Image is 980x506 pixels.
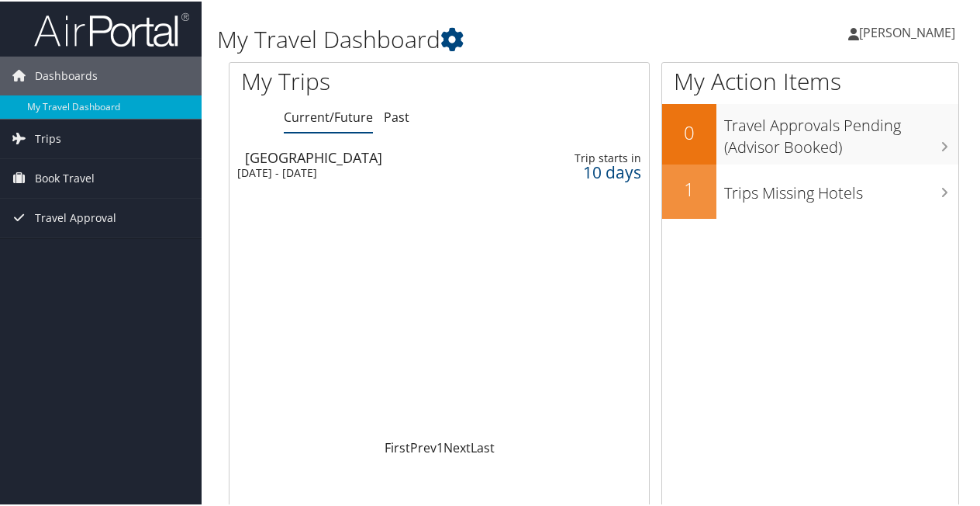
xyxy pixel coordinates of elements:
span: Book Travel [35,158,95,196]
div: [GEOGRAPHIC_DATA] [245,149,506,163]
h3: Travel Approvals Pending (Advisor Booked) [724,106,958,157]
img: airportal-logo.png [34,10,189,47]
span: [PERSON_NAME] [859,23,955,40]
div: Trip starts in [553,150,642,164]
h1: My Trips [241,64,463,96]
a: Next [443,438,471,455]
h3: Trips Missing Hotels [724,173,958,203]
a: Current/Future [284,107,373,124]
h2: 1 [662,175,716,201]
h2: 0 [662,118,716,144]
a: Past [384,107,409,124]
a: 0Travel Approvals Pending (Advisor Booked) [662,102,958,162]
a: Last [471,438,495,455]
span: Dashboards [35,55,98,94]
h1: My Action Items [662,64,958,96]
div: [DATE] - [DATE] [237,165,498,178]
div: 10 days [553,164,642,178]
a: First [385,438,410,455]
a: Prev [410,438,437,455]
span: Trips [35,118,61,157]
h1: My Travel Dashboard [217,22,719,54]
span: Travel Approval [35,197,116,236]
a: [PERSON_NAME] [848,8,971,54]
a: 1Trips Missing Hotels [662,163,958,217]
a: 1 [437,438,443,455]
